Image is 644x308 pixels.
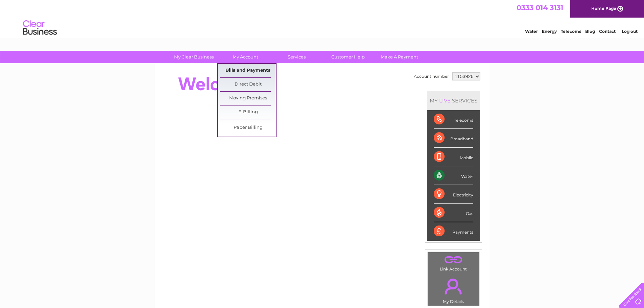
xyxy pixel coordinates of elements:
[434,185,473,204] div: Electricity
[517,3,563,12] a: 0333 014 3131
[434,204,473,222] div: Gas
[585,29,595,34] a: Blog
[561,29,581,34] a: Telecoms
[220,92,276,105] a: Moving Premises
[434,222,473,240] div: Payments
[427,273,480,306] td: My Details
[163,4,482,33] div: Clear Business is a trading name of Verastar Limited (registered in [GEOGRAPHIC_DATA] No. 3667643...
[23,18,57,38] img: logo.png
[427,252,480,273] td: Link Account
[622,29,638,34] a: Log out
[434,129,473,147] div: Broadband
[217,51,273,63] a: My Account
[220,105,276,119] a: E-Billing
[320,51,376,63] a: Customer Help
[269,51,325,63] a: Services
[599,29,616,34] a: Contact
[429,275,478,298] a: .
[220,121,276,135] a: Paper Billing
[429,254,478,266] a: .
[438,97,452,104] div: LIVE
[427,91,480,110] div: MY SERVICES
[434,110,473,129] div: Telecoms
[434,148,473,166] div: Mobile
[220,64,276,77] a: Bills and Payments
[434,166,473,185] div: Water
[166,51,222,63] a: My Clear Business
[372,51,427,63] a: Make A Payment
[525,29,538,34] a: Water
[220,78,276,91] a: Direct Debit
[412,71,451,82] td: Account number
[542,29,557,34] a: Energy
